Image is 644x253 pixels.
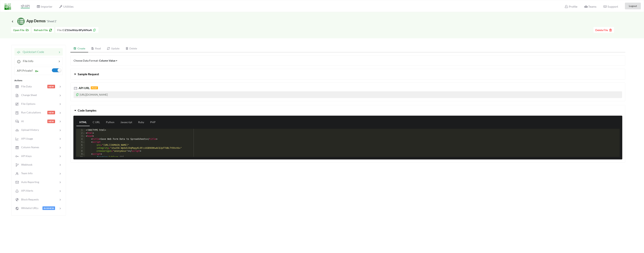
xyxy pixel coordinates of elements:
span: NEW [47,120,55,123]
a: Read [88,45,104,52]
span: Importer [37,5,52,8]
a: Python [103,119,117,126]
div: 9 [76,153,85,156]
p: [URL][DOMAIN_NAME] [74,91,622,98]
span: Run Calculations [19,111,41,114]
a: HTML [76,119,90,126]
span: Profile [564,5,577,8]
a: PHP [147,119,159,126]
span: API [21,4,30,8]
div: 1 [76,129,85,132]
button: Delete File [593,27,614,33]
span: File ID [57,28,65,32]
a: Delete [122,45,140,52]
span: API Private? [17,69,33,72]
span: Refresh File [34,28,52,32]
div: 4 [76,138,85,141]
span: Utilities [59,5,74,8]
span: Webhook [19,163,32,166]
a: Update [104,45,122,52]
span: API Keys [19,154,32,158]
b: Z1UwWdyr8PpWNa4i [65,28,92,32]
span: Auto Reporting [19,180,39,184]
img: LogoIcon.png [4,3,11,10]
button: Refresh File [32,27,54,33]
small: 'Sheet1' [46,19,57,23]
div: 5 [76,141,85,144]
span: POST [91,86,98,89]
span: NEW [47,111,55,114]
span: Delete File [595,28,612,32]
div: 6 [76,144,85,147]
span: Column Names [19,146,39,149]
span: API Usage [19,137,33,140]
div: 7 [76,147,85,150]
span: Teams [584,5,596,8]
span: Choose Data Format: [74,59,118,62]
span: Code Samples [78,109,96,112]
img: /static/media/sheets.7a1b7961.svg [17,18,25,25]
div: Column Value [99,59,115,63]
div: Actions [14,79,63,82]
a: Create [70,45,88,52]
span: File Options [19,102,35,105]
span: API URL [78,86,90,90]
span: BUSINESS [42,206,55,210]
button: Code Samples [71,105,625,116]
a: C URL [90,119,103,126]
div: 2 [76,132,85,135]
button: Open File [11,27,31,33]
span: File Info [21,59,33,63]
button: Logout [625,3,641,9]
button: Sample Request [71,69,625,79]
span: Whitelist URLs [19,206,38,210]
span: NEW [47,85,55,88]
span: Sample Request [78,72,99,76]
div: 8 [76,150,85,153]
span: App Demos [11,19,57,23]
a: Ruby [135,119,147,126]
span: File Data [19,85,32,88]
span: Upload History [19,128,39,131]
span: Quickstart Code [20,50,44,54]
span: Block Requests [19,198,39,201]
span: Change Sheet [19,93,37,97]
span: Open File [13,28,29,32]
span: Support [603,5,618,8]
div: 10 [76,156,85,159]
span: AI [19,120,24,123]
span: API Alerts [19,189,33,192]
a: Javascript [117,119,135,126]
div: 3 [76,135,85,138]
span: Team Info [19,172,33,175]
